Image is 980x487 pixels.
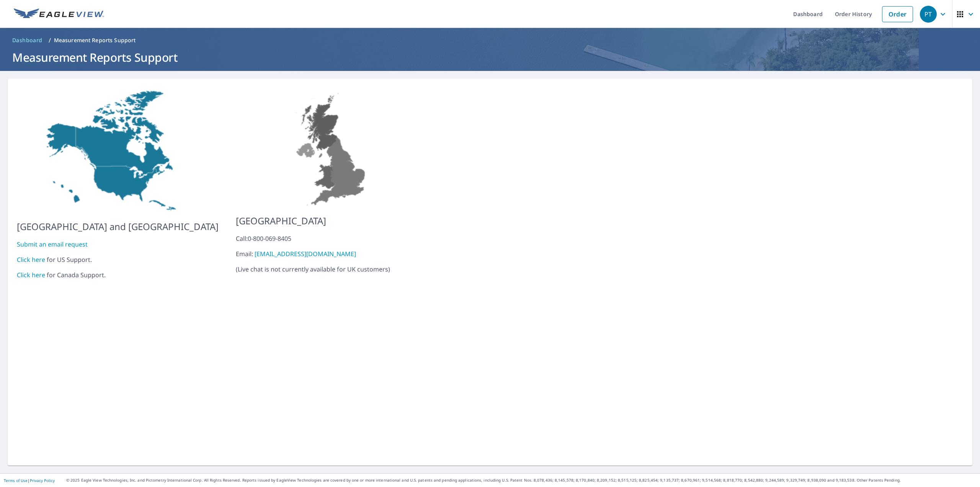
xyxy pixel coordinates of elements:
p: ( Live chat is not currently available for UK customers ) [236,234,428,274]
a: Click here [17,271,45,279]
a: [EMAIL_ADDRESS][DOMAIN_NAME] [255,250,356,258]
li: / [49,36,51,45]
p: [GEOGRAPHIC_DATA] [236,214,428,228]
a: Terms of Use [4,478,28,483]
div: PT [920,6,937,23]
p: © 2025 Eagle View Technologies, Inc. and Pictometry International Corp. All Rights Reserved. Repo... [66,477,976,483]
div: for Canada Support. [17,270,219,280]
img: EV Logo [14,8,104,20]
a: Submit an email request [17,240,88,248]
div: Email: [236,249,428,258]
img: US-MAP [236,88,428,208]
a: Dashboard [9,34,46,46]
img: US-MAP [17,88,219,214]
nav: breadcrumb [9,34,971,46]
p: Measurement Reports Support [54,36,136,44]
p: [GEOGRAPHIC_DATA] and [GEOGRAPHIC_DATA] [17,220,219,234]
span: Dashboard [12,36,42,44]
div: Call: 0-800-069-8405 [236,234,428,243]
a: Order [882,6,913,22]
a: Privacy Policy [30,478,55,483]
div: for US Support. [17,255,219,264]
h1: Measurement Reports Support [9,49,971,65]
p: | [4,478,55,483]
a: Click here [17,255,45,264]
